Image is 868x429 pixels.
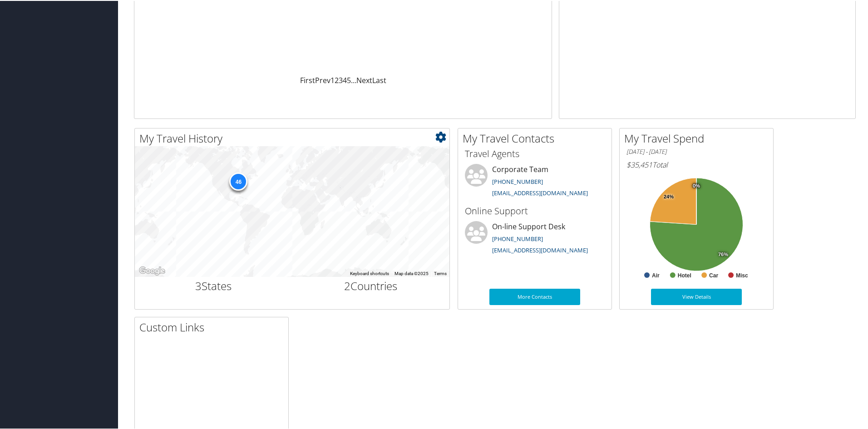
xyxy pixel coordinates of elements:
[492,245,588,253] a: [EMAIL_ADDRESS][DOMAIN_NAME]
[300,74,315,84] a: First
[652,271,660,278] text: Air
[139,130,449,145] h2: My Travel History
[678,271,691,278] text: Hotel
[709,271,718,278] text: Car
[347,74,351,84] a: 5
[626,159,652,169] span: $35,451
[351,74,356,84] span: …
[339,74,343,84] a: 3
[315,74,330,84] a: Prev
[626,147,766,155] h6: [DATE] - [DATE]
[356,74,372,84] a: Next
[139,319,288,334] h2: Custom Links
[489,288,580,304] a: More Contacts
[664,193,674,199] tspan: 24%
[195,277,202,292] span: 3
[460,163,609,200] li: Corporate Team
[492,188,588,196] a: [EMAIL_ADDRESS][DOMAIN_NAME]
[330,74,335,84] a: 1
[299,277,443,293] h2: Countries
[624,130,773,145] h2: My Travel Spend
[651,288,742,304] a: View Details
[736,271,748,278] text: Misc
[465,147,605,159] h3: Travel Agents
[229,171,247,189] div: 46
[492,177,543,185] a: [PHONE_NUMBER]
[626,159,766,169] h6: Total
[395,270,429,275] span: Map data ©2025
[344,277,350,292] span: 2
[465,204,605,217] h3: Online Support
[463,130,612,145] h2: My Travel Contacts
[460,220,609,257] li: On-line Support Desk
[718,251,728,256] tspan: 76%
[492,234,543,242] a: [PHONE_NUMBER]
[137,264,167,276] a: Open this area in Google Maps (opens a new window)
[335,74,339,84] a: 2
[343,74,347,84] a: 4
[434,270,447,275] a: Terms (opens in new tab)
[137,264,167,276] img: Google
[693,182,700,188] tspan: 0%
[350,270,389,276] button: Keyboard shortcuts
[142,277,286,293] h2: States
[372,74,386,84] a: Last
